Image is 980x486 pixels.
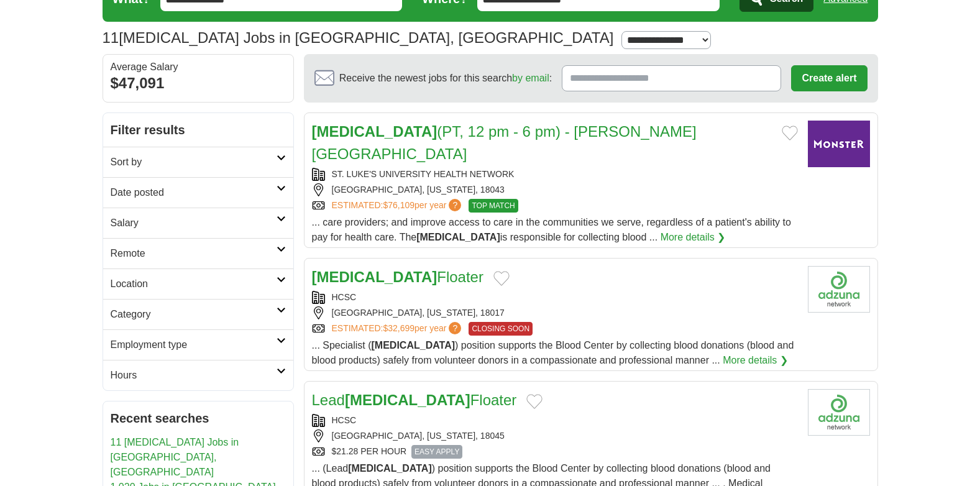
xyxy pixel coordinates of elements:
[312,414,798,427] div: HCSC
[383,323,414,333] span: $32,699
[808,389,870,436] img: Company logo
[111,216,277,231] h2: Salary
[449,199,461,211] span: ?
[339,71,552,86] span: Receive the newest jobs for this search :
[103,27,119,49] span: 11
[416,232,500,242] strong: [MEDICAL_DATA]
[512,73,549,83] a: by email
[312,168,798,181] div: ST. LUKE'S UNIVERSITY HEALTH NETWORK
[111,155,277,170] h2: Sort by
[103,208,293,238] a: Salary
[345,392,470,408] strong: [MEDICAL_DATA]
[103,268,293,299] a: Location
[312,429,798,442] div: [GEOGRAPHIC_DATA], [US_STATE], 18045
[312,217,791,242] span: ... care providers; and improve access to care in the communities we serve, regardless of a patie...
[312,183,798,196] div: [GEOGRAPHIC_DATA], [US_STATE], 18043
[661,230,726,245] a: More details ❯
[103,113,293,147] h2: Filter results
[348,463,432,474] strong: [MEDICAL_DATA]
[111,437,239,477] a: 11 [MEDICAL_DATA] Jobs in [GEOGRAPHIC_DATA], [GEOGRAPHIC_DATA]
[312,268,437,285] strong: [MEDICAL_DATA]
[808,266,870,313] img: Company logo
[332,322,464,336] a: ESTIMATED:$32,699per year?
[411,445,462,459] span: EASY APPLY
[111,72,286,94] div: $47,091
[332,199,464,213] a: ESTIMATED:$76,109per year?
[808,121,870,167] img: Company logo
[449,322,461,334] span: ?
[312,291,798,304] div: HCSC
[312,123,437,140] strong: [MEDICAL_DATA]
[111,307,277,322] h2: Category
[372,340,456,351] strong: [MEDICAL_DATA]
[103,299,293,329] a: Category
[782,126,798,140] button: Add to favorite jobs
[111,337,277,352] h2: Employment type
[111,277,277,291] h2: Location
[493,271,510,286] button: Add to favorite jobs
[111,409,286,428] h2: Recent searches
[111,185,277,200] h2: Date posted
[312,340,794,365] span: ... Specialist ( ) position supports the Blood Center by collecting blood donations (blood and bl...
[469,199,518,213] span: TOP MATCH
[103,147,293,177] a: Sort by
[312,123,697,162] a: [MEDICAL_DATA](PT, 12 pm - 6 pm) - [PERSON_NAME][GEOGRAPHIC_DATA]
[312,392,517,408] a: Lead[MEDICAL_DATA]Floater
[469,322,533,336] span: CLOSING SOON
[111,246,277,261] h2: Remote
[103,238,293,268] a: Remote
[103,29,614,46] h1: [MEDICAL_DATA] Jobs in [GEOGRAPHIC_DATA], [GEOGRAPHIC_DATA]
[111,62,286,72] div: Average Salary
[312,268,483,285] a: [MEDICAL_DATA]Floater
[526,394,543,409] button: Add to favorite jobs
[723,353,788,368] a: More details ❯
[103,329,293,360] a: Employment type
[111,368,277,383] h2: Hours
[791,65,867,91] button: Create alert
[103,360,293,390] a: Hours
[383,200,414,210] span: $76,109
[103,177,293,208] a: Date posted
[312,445,798,459] div: $21.28 PER HOUR
[312,306,798,319] div: [GEOGRAPHIC_DATA], [US_STATE], 18017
